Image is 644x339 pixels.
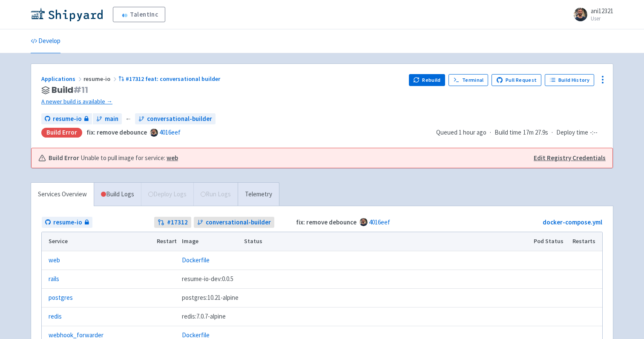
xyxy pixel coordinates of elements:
div: Build Error [41,128,82,138]
a: Services Overview [31,183,94,206]
span: conversational-builder [206,218,271,227]
th: Restart [154,232,179,251]
span: conversational-builder [147,114,212,124]
a: Edit Registry Credentials [534,153,606,163]
a: Terminal [448,74,488,86]
span: redis:7.0.7-alpine [182,312,226,322]
span: main [105,114,118,124]
span: Build [52,85,88,95]
a: conversational-builder [135,113,216,125]
th: Restarts [570,232,602,251]
a: postgres [49,293,73,303]
a: Develop [31,29,60,53]
a: 4016eef [159,128,181,136]
a: web [167,154,178,162]
strong: fix: remove debounce [296,218,356,226]
a: Dockerfile [182,331,210,339]
a: Applications [41,75,83,83]
a: conversational-builder [194,217,274,228]
a: Build History [545,74,594,86]
a: Pull Request [492,74,541,86]
a: web [49,256,60,265]
a: redis [49,312,62,322]
div: · · [436,128,603,138]
strong: # 17312 [167,218,188,227]
small: User [591,16,613,21]
span: postgres:10.21-alpine [182,293,239,303]
a: #17312 feat: conversational builder [118,75,221,83]
a: 4016eef [369,218,390,226]
a: docker-compose.yml [543,218,602,226]
span: resume-io [53,114,82,124]
button: Rebuild [409,74,446,86]
span: -:-- [590,128,598,138]
a: Telemetry [238,183,279,206]
span: ← [125,114,132,124]
time: 1 hour ago [459,128,486,136]
img: Shipyard logo [31,8,103,21]
a: Build Logs [94,183,141,206]
span: Build time [494,128,521,138]
th: Image [179,232,241,251]
span: resume-io [83,75,118,83]
a: A newer build is available → [41,97,402,106]
span: ani12321 [591,7,613,15]
span: resume-io [53,218,82,227]
b: Build Error [49,153,79,163]
a: TalentInc [113,7,165,22]
a: ani12321 User [569,8,613,21]
a: main [93,113,122,125]
span: Deploy time [556,128,588,138]
a: #17312 [154,217,191,228]
span: resume-io-dev:0.0.5 [182,274,233,284]
span: # 11 [73,84,88,96]
a: Dockerfile [182,256,210,264]
span: Queued [436,128,486,136]
th: Status [241,232,531,251]
th: Pod Status [531,232,570,251]
strong: fix: remove debounce [86,128,147,136]
a: rails [49,274,59,284]
a: resume-io [41,113,92,125]
a: resume-io [42,217,92,228]
th: Service [42,232,154,251]
span: 17m 27.9s [523,128,548,138]
span: Unable to pull image for service: [80,153,178,163]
